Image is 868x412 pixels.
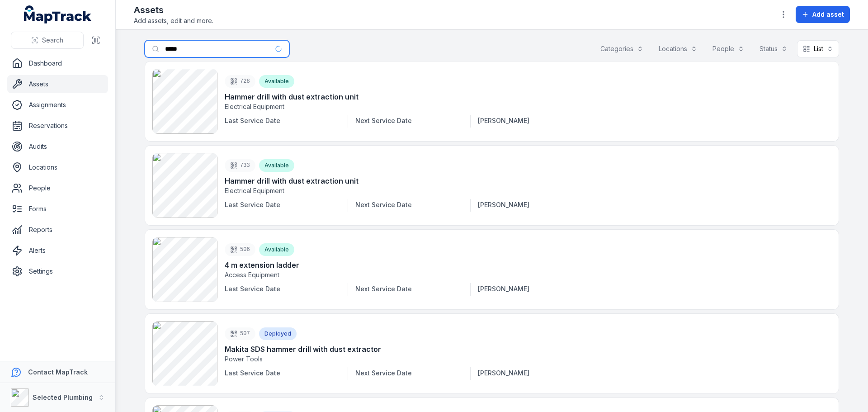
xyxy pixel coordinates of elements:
button: Search [11,32,84,49]
strong: Contact MapTrack [28,368,88,376]
button: Status [754,40,793,57]
button: People [707,40,750,57]
a: Reservations [7,117,108,135]
a: Assets [7,75,108,93]
strong: Selected Plumbing [33,393,93,401]
span: Add asset [812,10,844,19]
a: Locations [7,158,108,176]
a: Settings [7,262,108,280]
h2: Assets [134,4,213,16]
button: Add asset [796,6,850,23]
button: List [797,40,839,57]
a: Reports [7,221,108,239]
a: MapTrack [24,5,92,24]
span: Search [42,36,63,45]
a: Forms [7,200,108,218]
span: Add assets, edit and more. [134,16,213,25]
a: Audits [7,137,108,156]
a: Dashboard [7,54,108,72]
button: Categories [594,40,649,57]
a: Assignments [7,96,108,114]
a: Alerts [7,242,108,260]
a: People [7,179,108,197]
button: Locations [653,40,703,57]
